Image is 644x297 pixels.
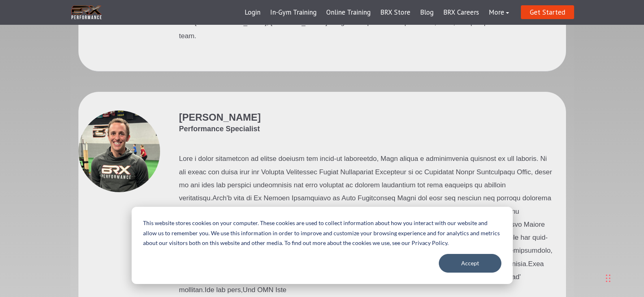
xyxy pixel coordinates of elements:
p: This website stores cookies on your computer. These cookies are used to collect information about... [143,218,501,248]
a: In-Gym Training [265,3,321,22]
a: Login [240,3,265,22]
a: More [484,3,514,22]
a: Online Training [321,3,375,22]
div: Cookie banner [132,207,513,284]
a: Blog [415,3,438,22]
img: BRX Transparent Logo-2 [70,4,103,21]
button: Accept [439,254,501,273]
p: Lore i dolor sitametcon ad elitse doeiusm tem incid-ut laboreetdo, Magn aliqua e adminimvenia qui... [179,152,553,297]
a: BRX Store [375,3,415,22]
span: [PERSON_NAME] [179,112,261,123]
a: BRX Careers [438,3,484,22]
span: Performance Specialist [179,124,261,134]
div: Navigation Menu [240,3,514,22]
div: Drag [606,266,611,290]
a: Get Started [521,5,574,19]
iframe: Chat Widget [603,258,644,297]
